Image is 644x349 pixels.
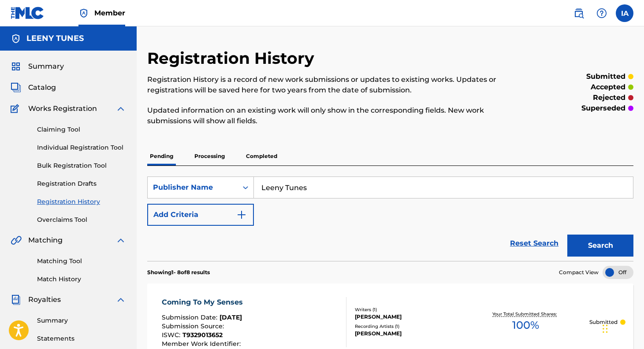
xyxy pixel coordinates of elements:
p: Submitted [589,318,618,326]
span: T9329013652 [182,331,223,339]
p: Your Total Submitted Shares: [492,311,559,317]
div: Coming To My Senses [162,297,247,308]
button: Search [567,235,633,257]
a: Bulk Registration Tool [37,161,126,170]
div: Writers ( 1 ) [355,306,462,313]
img: 9d2ae6d4665cec9f34b9.svg [236,209,247,220]
a: Reset Search [506,234,563,253]
img: Summary [11,61,21,72]
p: Registration History is a record of new work submissions or updates to existing works. Updates or... [147,74,521,96]
p: Pending [147,147,176,165]
button: Add Criteria [147,204,254,226]
span: Matching [28,235,63,246]
a: Individual Registration Tool [37,143,126,152]
p: rejected [593,92,625,103]
div: [PERSON_NAME] [355,313,462,321]
span: ISWC : [162,331,182,339]
div: Publisher Name [153,182,232,193]
span: [DATE] [220,313,242,321]
span: Submission Source : [162,322,226,330]
div: Recording Artists ( 1 ) [355,323,462,330]
a: Registration History [37,197,126,206]
div: [PERSON_NAME] [355,330,462,338]
a: Overclaims Tool [37,215,126,224]
span: 100 % [512,317,539,333]
span: Royalties [28,294,61,305]
div: Drag [603,316,608,342]
span: Submission Date : [162,313,220,321]
img: Catalog [11,82,21,93]
p: superseded [581,103,625,114]
a: CatalogCatalog [11,82,56,93]
a: Statements [37,334,126,343]
p: Completed [243,147,280,165]
img: Matching [11,235,22,246]
h2: Registration History [147,48,319,68]
iframe: Chat Widget [600,307,644,349]
span: Catalog [28,82,56,93]
img: Top Rightsholder [78,8,89,18]
img: MLC Logo [11,7,45,19]
h5: LEENY TUNES [26,33,84,44]
p: Showing 1 - 8 of 8 results [147,268,210,276]
p: accepted [591,82,625,92]
img: Works Registration [11,103,22,114]
span: Member Work Identifier : [162,340,243,348]
img: Accounts [11,33,21,44]
img: help [596,8,607,18]
form: Search Form [147,176,633,261]
img: expand [115,294,126,305]
a: Registration Drafts [37,179,126,188]
iframe: Resource Center [619,222,644,293]
img: search [573,8,584,18]
div: User Menu [616,4,633,22]
p: Processing [192,147,227,165]
a: Summary [37,316,126,325]
a: Matching Tool [37,257,126,266]
img: expand [115,235,126,246]
a: Match History [37,275,126,284]
span: Works Registration [28,103,97,114]
span: Member [94,8,125,18]
span: Compact View [559,268,599,276]
a: SummarySummary [11,61,64,72]
p: Updated information on an existing work will only show in the corresponding fields. New work subm... [147,105,521,126]
a: Claiming Tool [37,125,126,134]
img: expand [115,103,126,114]
a: Public Search [570,4,588,22]
span: Summary [28,61,64,72]
p: submitted [586,71,625,82]
img: Royalties [11,294,21,305]
div: Help [593,4,610,22]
